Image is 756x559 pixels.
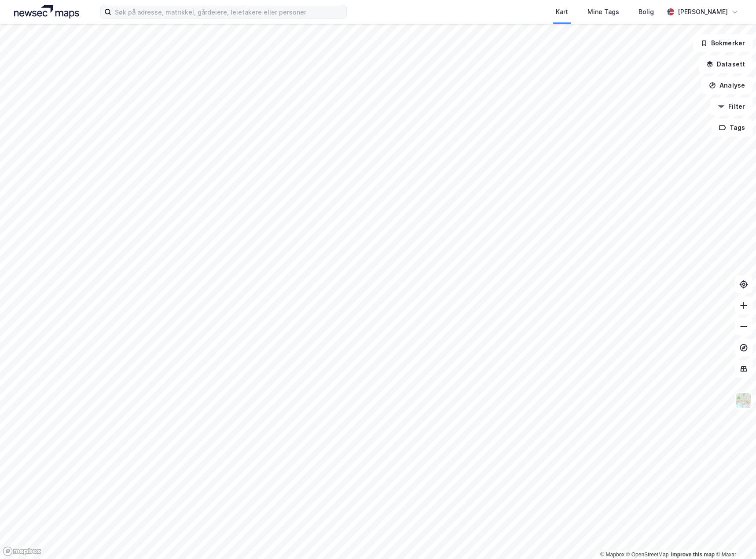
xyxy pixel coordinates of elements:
[671,552,715,558] a: Improve this map
[600,552,624,558] a: Mapbox
[14,5,79,18] img: logo.a4113a55bc3d86da70a041830d287a7e.svg
[701,77,752,94] button: Analyse
[712,119,752,136] button: Tags
[735,392,752,409] img: Z
[639,7,654,17] div: Bolig
[587,7,619,17] div: Mine Tags
[712,517,756,559] div: Kontrollprogram for chat
[626,552,669,558] a: OpenStreetMap
[678,7,728,17] div: [PERSON_NAME]
[3,546,41,556] a: Mapbox homepage
[556,7,568,17] div: Kart
[699,55,752,73] button: Datasett
[693,34,752,52] button: Bokmerker
[712,517,756,559] iframe: Chat Widget
[111,5,346,18] input: Søk på adresse, matrikkel, gårdeiere, leietakere eller personer
[710,98,752,115] button: Filter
